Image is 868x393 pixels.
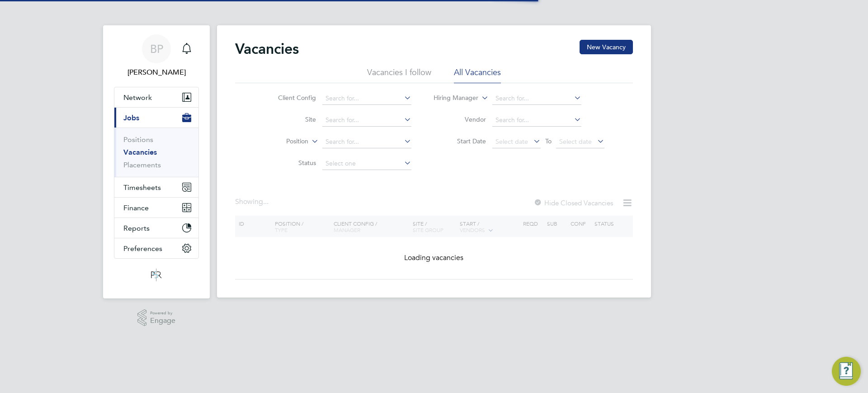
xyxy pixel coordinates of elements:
[150,43,163,55] span: BP
[114,128,198,177] div: Jobs
[322,157,411,170] input: Select one
[492,114,581,127] input: Search for...
[114,268,199,282] a: Go to home page
[263,197,269,206] span: ...
[123,161,161,169] a: Placements
[832,357,861,386] button: Engage Resource Center
[114,238,198,258] button: Preferences
[123,244,162,253] span: Preferences
[322,92,411,105] input: Search for...
[426,94,478,103] label: Hiring Manager
[533,199,613,207] label: Hide Closed Vacancies
[235,40,299,58] h2: Vacancies
[559,137,592,146] span: Select date
[123,93,152,102] span: Network
[123,135,153,144] a: Positions
[367,67,431,83] li: Vacancies I follow
[114,34,199,78] a: BP[PERSON_NAME]
[114,218,198,238] button: Reports
[322,114,411,127] input: Search for...
[434,115,486,123] label: Vendor
[148,268,165,282] img: psrsolutions-logo-retina.png
[580,40,633,54] button: New Vacancy
[322,136,411,148] input: Search for...
[150,309,175,317] span: Powered by
[137,309,176,327] a: Powered byEngage
[492,92,581,105] input: Search for...
[264,115,316,123] label: Site
[542,135,554,147] span: To
[264,94,316,102] label: Client Config
[114,108,198,128] button: Jobs
[123,204,149,212] span: Finance
[235,197,270,207] div: Showing
[123,183,161,192] span: Timesheets
[114,198,198,218] button: Finance
[123,224,150,232] span: Reports
[123,114,139,122] span: Jobs
[264,159,316,167] label: Status
[150,317,175,325] span: Engage
[103,25,210,298] nav: Main navigation
[114,177,198,197] button: Timesheets
[454,67,501,83] li: All Vacancies
[495,137,528,146] span: Select date
[114,87,198,107] button: Network
[123,148,157,156] a: Vacancies
[256,137,308,146] label: Position
[434,137,486,145] label: Start Date
[114,67,199,78] span: Ben Perkin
